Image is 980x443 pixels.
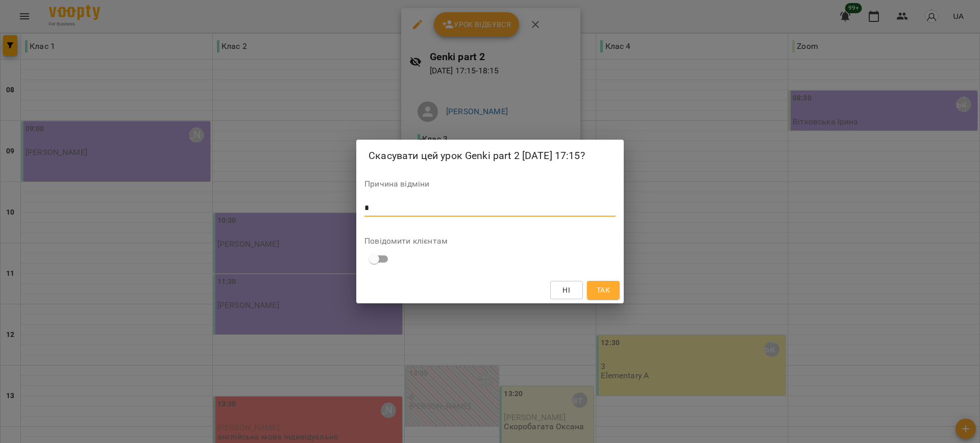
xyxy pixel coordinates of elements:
[587,281,620,299] button: Так
[597,284,610,296] span: Так
[364,237,616,245] label: Повідомити клієнтам
[369,148,611,164] h2: Скасувати цей урок Genki part 2 [DATE] 17:15?
[562,284,570,296] span: Ні
[364,180,616,188] label: Причина відміни
[550,281,583,299] button: Ні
